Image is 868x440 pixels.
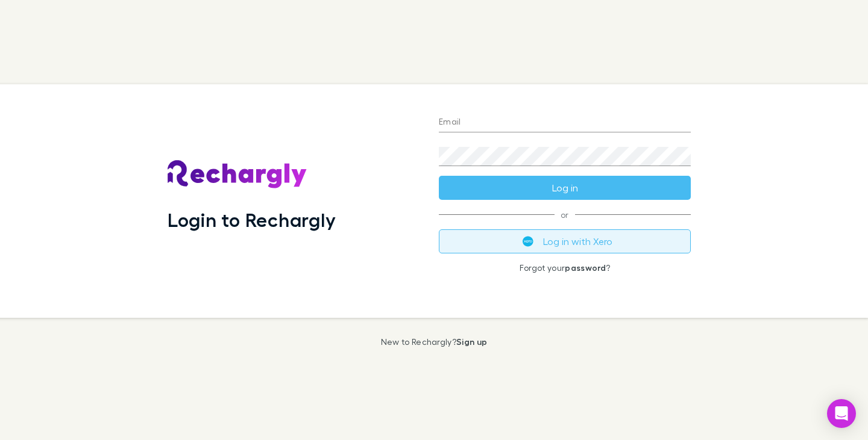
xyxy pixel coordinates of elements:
[456,336,487,347] a: Sign up
[381,337,488,347] p: New to Rechargly?
[168,160,307,189] img: Rechargly's Logo
[439,263,691,273] p: Forgot your ?
[439,176,691,200] button: Log in
[523,236,533,247] img: Xero's logo
[565,262,606,273] a: password
[168,208,336,231] h1: Login to Rechargly
[439,229,691,253] button: Log in with Xero
[827,399,856,428] div: Open Intercom Messenger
